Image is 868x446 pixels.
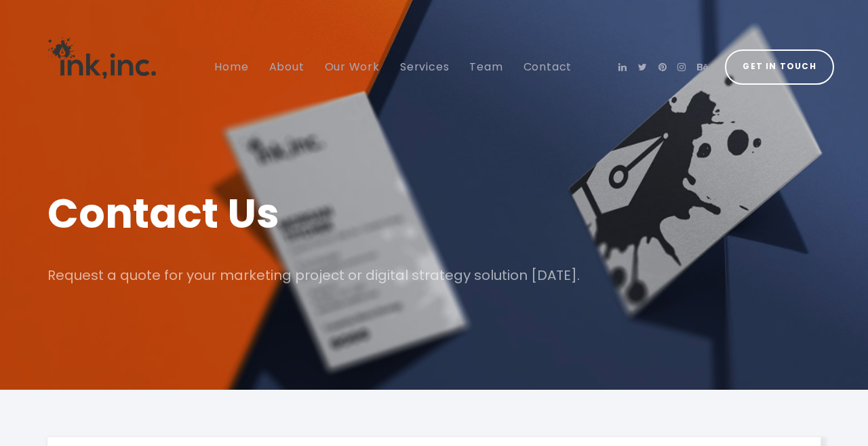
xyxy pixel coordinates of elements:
span: Contact [524,59,572,75]
span: Team [469,59,502,75]
h1: Contact Us [47,185,821,242]
span: Services [400,59,449,75]
span: About [269,59,304,75]
p: Request a quote for your marketing project or digital strategy solution [DATE]. [47,262,821,288]
a: Get in Touch [725,49,834,85]
span: Get in Touch [743,59,816,75]
span: Home [214,59,248,75]
span: Our Work [325,59,380,75]
img: Ink, Inc. | Marketing Agency [34,12,170,104]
